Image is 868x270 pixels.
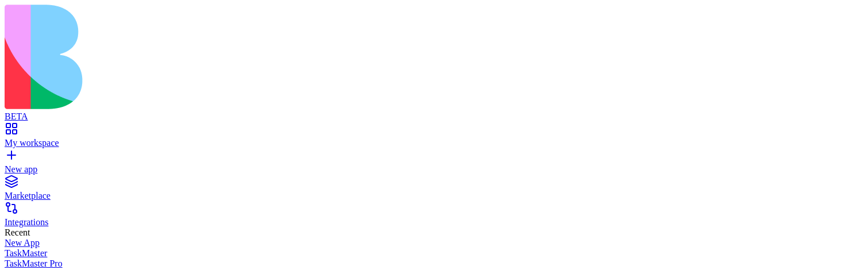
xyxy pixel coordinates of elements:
[5,138,863,148] div: My workspace
[5,101,863,122] a: BETA
[5,164,863,175] div: New app
[5,207,863,227] a: Integrations
[5,227,30,237] span: Recent
[5,111,863,122] div: BETA
[5,191,863,201] div: Marketplace
[5,154,863,175] a: New app
[5,217,863,227] div: Integrations
[5,259,863,269] a: TaskMaster Pro
[5,248,863,259] a: TaskMaster
[5,5,466,109] img: logo
[5,180,863,201] a: Marketplace
[5,128,863,148] a: My workspace
[5,238,863,248] a: New App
